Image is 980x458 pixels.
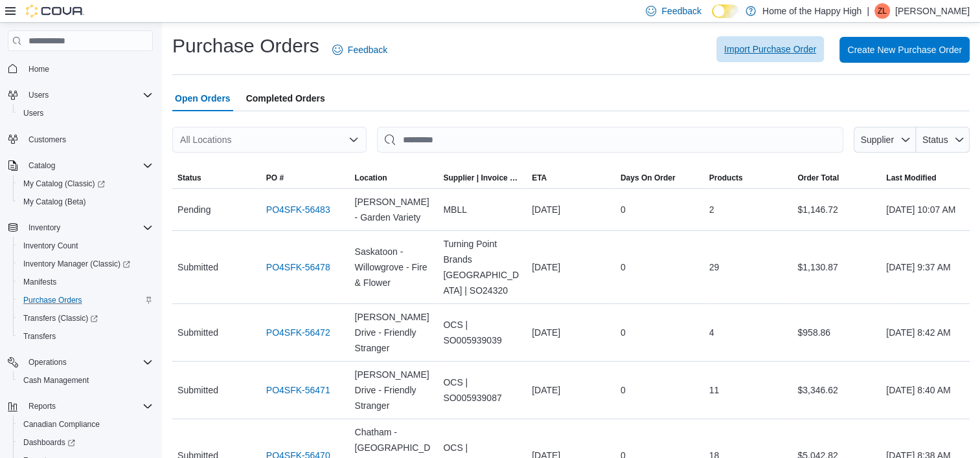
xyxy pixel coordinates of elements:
span: Pending [177,202,211,217]
span: 4 [709,325,714,340]
span: Products [709,173,743,183]
span: 0 [621,202,626,217]
div: MBLL [438,197,527,223]
a: Dashboards [18,435,80,450]
span: [PERSON_NAME] Drive - Friendly Stranger [355,367,433,413]
button: Products [704,168,793,188]
button: Last Modified [881,168,970,188]
span: Inventory [28,223,60,233]
span: Inventory Count [23,241,78,251]
div: Zoe Loney [874,3,890,19]
span: Dark Mode [712,18,712,19]
span: [PERSON_NAME] - Garden Variety [355,194,433,225]
button: Supplier | Invoice Number [438,168,527,188]
a: PO4SFK-56472 [266,325,330,340]
div: Location [355,173,387,183]
div: [DATE] [527,377,615,403]
button: Status [172,168,261,188]
span: Last Modified [886,173,936,183]
button: Canadian Compliance [13,415,158,433]
button: PO # [261,168,350,188]
button: Supplier [854,127,916,153]
a: Manifests [18,274,62,290]
button: Inventory [3,219,158,237]
a: Transfers [18,329,61,344]
span: ETA [532,173,547,183]
a: Canadian Compliance [18,417,105,432]
button: Transfers [13,327,158,345]
a: PO4SFK-56483 [266,202,330,217]
span: Catalog [23,158,153,173]
span: PO # [266,173,284,183]
span: Canadian Compliance [18,417,153,432]
span: 0 [621,382,626,398]
a: Inventory Manager (Classic) [13,255,158,273]
button: Cash Management [13,371,158,389]
a: Transfers (Classic) [13,309,158,327]
div: [DATE] 8:40 AM [881,377,970,403]
div: [DATE] 10:07 AM [881,197,970,223]
span: Purchase Orders [18,292,153,308]
span: Canadian Compliance [23,419,100,430]
span: Submitted [177,325,218,340]
button: Users [23,87,54,103]
span: 29 [709,259,720,275]
button: Import Purchase Order [716,36,824,62]
div: [DATE] [527,254,615,280]
div: Turning Point Brands [GEOGRAPHIC_DATA] | SO24320 [438,231,527,303]
span: 11 [709,382,720,398]
span: Transfers [18,329,153,344]
span: My Catalog (Classic) [23,179,105,189]
div: $1,130.87 [792,254,881,280]
span: Status [177,173,201,183]
span: My Catalog (Beta) [23,197,86,207]
div: [DATE] 8:42 AM [881,320,970,345]
span: Users [28,90,49,100]
button: Location [350,168,439,188]
button: Home [3,59,158,78]
button: Days On Order [615,168,704,188]
span: Manifests [23,277,56,287]
a: Customers [23,132,71,147]
button: Reports [3,397,158,415]
p: | [867,3,869,19]
span: Inventory Count [18,238,153,254]
span: Transfers (Classic) [23,313,98,323]
button: Create New Purchase Order [839,37,970,63]
button: Catalog [23,158,60,173]
span: Cash Management [18,373,153,388]
img: Cova [26,5,84,17]
span: Create New Purchase Order [847,43,962,56]
span: Transfers (Classic) [18,311,153,326]
span: Operations [28,357,67,367]
h1: Purchase Orders [172,33,319,59]
button: Catalog [3,157,158,175]
a: PO4SFK-56471 [266,382,330,398]
span: Customers [28,135,66,145]
span: Reports [23,398,153,414]
span: Saskatoon - Willowgrove - Fire & Flower [355,244,433,290]
input: Dark Mode [712,5,739,18]
button: Inventory Count [13,237,158,255]
span: ZL [878,3,887,19]
span: Reports [28,401,56,411]
span: Supplier | Invoice Number [443,173,521,183]
button: Users [3,86,158,104]
a: My Catalog (Beta) [18,194,91,210]
span: 2 [709,202,714,217]
span: Customers [23,131,153,147]
span: Home [28,64,49,74]
a: Inventory Count [18,238,84,254]
span: Dashboards [23,437,75,448]
div: $1,146.72 [792,197,881,223]
span: Status [922,135,948,145]
span: Purchase Orders [23,295,82,305]
span: Feedback [348,43,387,56]
span: Cash Management [23,375,89,386]
span: 0 [621,259,626,275]
span: Inventory Manager (Classic) [18,256,153,272]
div: OCS | SO005939087 [438,369,527,411]
div: [DATE] [527,320,615,345]
span: Users [23,108,43,118]
div: [DATE] 9:37 AM [881,254,970,280]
